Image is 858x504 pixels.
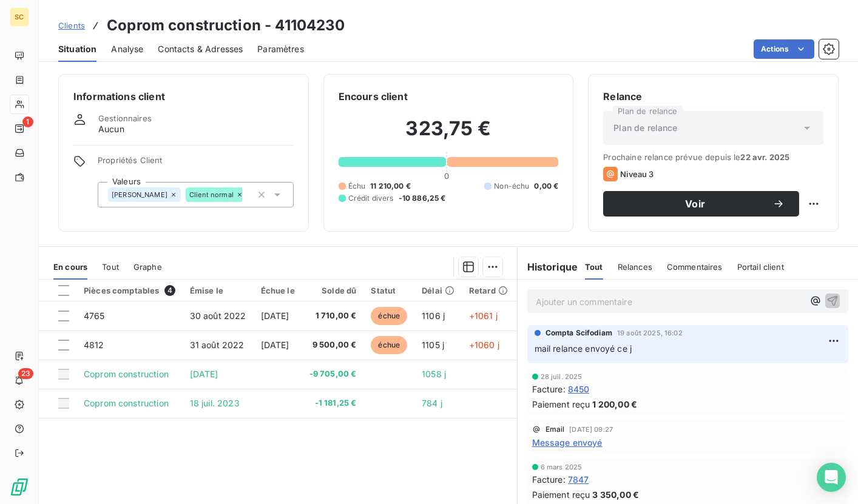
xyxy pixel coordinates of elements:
a: Clients [58,19,85,32]
span: 4 [164,285,175,296]
div: Retard [469,286,508,295]
span: mail relance envoyé ce j [535,343,632,354]
h6: Relance [603,89,823,104]
span: En cours [53,262,87,272]
span: [DATE] [190,369,218,379]
span: 1 710,00 € [309,310,357,322]
div: Échue le [261,286,295,295]
span: -1 181,25 € [309,397,357,409]
span: 31 août 2022 [190,340,245,350]
span: Client normal [189,191,234,198]
span: 28 juil. 2025 [541,373,583,380]
span: Tout [102,262,119,272]
h6: Encours client [339,89,408,104]
div: SC [10,7,29,27]
span: Contacts & Adresses [158,43,243,55]
h2: 323,75 € [339,116,559,153]
span: 19 août 2025, 16:02 [617,329,683,337]
span: 4812 [84,340,104,350]
span: Situation [58,43,96,55]
span: Analyse [111,43,143,55]
span: Commentaires [667,262,723,272]
span: Message envoyé [532,436,603,449]
span: [PERSON_NAME] [112,191,167,198]
span: Clients [58,21,85,30]
span: 1105 j [422,340,444,350]
span: Paiement reçu [532,488,590,501]
span: Coprom construction [84,369,169,379]
span: Propriétés Client [98,155,294,172]
span: 1058 j [422,369,446,379]
button: Voir [603,191,799,217]
div: Pièces comptables [84,285,175,296]
span: 0,00 € [534,181,558,192]
span: Facture : [532,383,566,395]
span: Aucun [98,123,124,135]
span: 8450 [568,383,590,395]
span: Voir [618,199,772,209]
div: Émise le [190,286,246,295]
span: [DATE] [261,340,289,350]
span: Portail client [737,262,784,272]
span: [DATE] [261,311,289,321]
span: Non-échu [494,181,529,192]
span: Relances [618,262,652,272]
div: Délai [422,286,454,295]
span: 1 [22,116,33,127]
div: Solde dû [309,286,357,295]
span: 7847 [568,473,589,486]
span: 30 août 2022 [190,311,246,321]
span: 11 210,00 € [370,181,411,192]
span: Coprom construction [84,398,169,408]
span: Email [546,426,565,433]
span: Niveau 3 [620,169,654,179]
span: échue [371,336,407,354]
span: Crédit divers [348,193,394,204]
span: Paramètres [257,43,304,55]
span: 4765 [84,311,105,321]
h6: Informations client [73,89,294,104]
span: 1106 j [422,311,445,321]
img: Logo LeanPay [10,477,29,497]
span: 1 200,00 € [592,398,637,411]
span: 0 [444,171,449,181]
span: 3 350,00 € [592,488,639,501]
span: +1061 j [469,311,498,321]
span: [DATE] 09:27 [569,426,613,433]
span: -9 705,00 € [309,368,357,380]
span: 18 juil. 2023 [190,398,240,408]
span: Facture : [532,473,566,486]
input: Ajouter une valeur [242,189,252,200]
span: 9 500,00 € [309,339,357,351]
span: Prochaine relance prévue depuis le [603,152,823,162]
span: 22 avr. 2025 [740,152,789,162]
span: Tout [585,262,603,272]
div: Statut [371,286,407,295]
span: -10 886,25 € [399,193,446,204]
h3: Coprom construction - 41104230 [107,15,345,36]
span: 784 j [422,398,442,408]
span: +1060 j [469,340,499,350]
span: Gestionnaires [98,113,152,123]
button: Actions [754,39,814,59]
span: Compta Scifodiam [546,328,612,338]
span: Paiement reçu [532,398,590,411]
span: 23 [18,368,33,379]
h6: Historique [518,260,578,274]
span: 6 mars 2025 [541,463,583,471]
span: Échu [348,181,366,192]
span: Plan de relance [613,122,677,134]
div: Open Intercom Messenger [817,463,846,492]
span: Graphe [133,262,162,272]
span: échue [371,307,407,325]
